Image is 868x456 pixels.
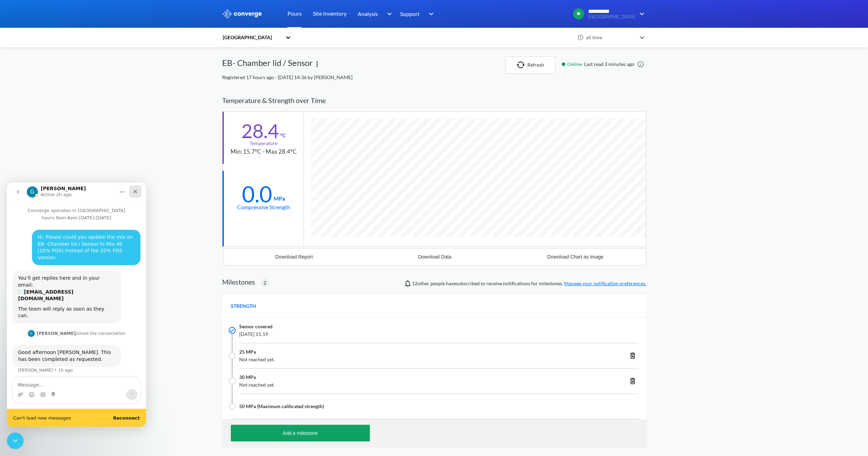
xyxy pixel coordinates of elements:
[222,74,352,80] span: Registered 17 hours ago - [DATE] 14:36 by [PERSON_NAME]
[364,248,505,265] button: Download Data
[6,195,133,206] textarea: Message…
[11,186,66,190] div: [PERSON_NAME] • 1h ago
[22,209,27,215] button: Emoji picker
[400,9,420,18] span: Support
[382,10,394,18] img: downArrow.svg
[106,233,133,238] button: Reconnect
[584,34,636,41] div: all time
[564,280,646,286] a: Manage your notification preferences.
[222,90,646,111] div: Temperature & Strength over Time
[275,254,313,260] div: Download Report
[239,348,256,356] span: 25 MPa
[222,34,282,41] div: [GEOGRAPHIC_DATA]
[239,403,324,410] span: 50 MPa (Maximum calibrated strength)
[237,203,290,211] div: Compressive Strength
[33,209,39,215] button: Gif picker
[250,140,277,147] div: Temperature
[119,206,130,218] button: Send a message…
[231,302,256,310] span: STRENGTH
[505,248,646,265] button: Download Chart as Image
[106,233,133,238] b: Reconnect
[224,248,365,265] button: Download Report
[418,254,452,260] div: Download Data
[222,56,313,74] div: EB- Chamber lid / Sensor
[404,279,412,288] img: notifications-icon.svg
[241,122,279,140] div: 28.4
[239,373,256,381] span: 30 MPa
[44,209,50,215] button: Start recording
[6,233,64,238] span: Can't load new messages
[239,381,554,389] span: Not reached yet.
[635,10,646,18] img: downArrow.svg
[412,280,646,287] span: people have subscribed to receive notifications for milestones.
[577,34,584,41] img: icon-clock.svg
[588,14,635,19] span: [GEOGRAPHIC_DATA]
[222,9,262,18] img: logo_ewhite.svg
[242,185,272,203] div: 0.0
[239,356,554,363] span: Not reached yet.
[424,10,436,18] img: downArrow.svg
[239,330,554,338] span: [DATE] 15:19
[505,56,555,74] button: Refresh
[222,278,255,286] h2: Milestones
[231,425,370,441] button: Add a milestone
[547,254,603,260] div: Download Chart as Image
[7,432,24,449] iframe: Intercom live chat
[567,60,584,68] span: Online
[239,323,273,330] span: Sensor covered
[7,183,146,427] iframe: Intercom live chat
[358,9,378,18] span: Analysis
[230,147,297,157] div: Min: 15.7°C - Max 28.4°C
[558,60,646,68] div: Last read 3 minutes ago
[412,280,429,286] span: Jonathan Paul, Bailey Bright, Mircea Zagrean, Alaa Bouayed, Conor Owens, Liliana Cortina, Cyrene ...
[11,209,16,215] button: Upload attachment
[313,60,321,68] img: more.svg
[517,61,527,68] img: icon-refresh.svg
[263,279,266,287] span: 2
